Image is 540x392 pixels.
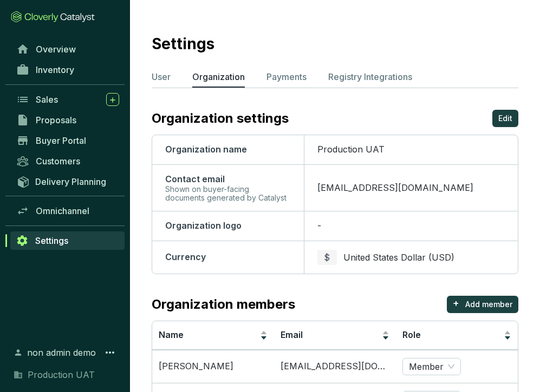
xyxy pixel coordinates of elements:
[11,131,125,150] a: Buyer Portal
[317,182,473,193] span: [EMAIL_ADDRESS][DOMAIN_NAME]
[11,40,125,58] a: Overview
[159,361,233,373] p: [PERSON_NAME]
[266,70,307,83] p: Payments
[165,174,291,185] div: Contact email
[152,32,214,55] h2: Settings
[11,90,125,109] a: Sales
[465,299,512,310] p: Add member
[402,329,421,340] span: Role
[35,235,68,246] span: Settings
[453,296,459,311] p: +
[498,113,512,124] p: Edit
[317,144,385,155] span: Production UAT
[27,346,96,359] span: non admin demo
[165,185,291,202] div: Shown on buyer-facing documents generated by Catalyst
[36,44,76,55] span: Overview
[28,368,95,381] span: Production UAT
[317,220,321,231] span: -
[274,350,396,383] td: rob@cloverly.com
[36,135,86,146] span: Buyer Portal
[11,172,125,190] a: Delivery Planning
[159,329,184,340] span: Name
[409,358,454,375] span: Member
[11,152,125,170] a: Customers
[10,231,125,250] a: Settings
[11,111,125,129] a: Proposals
[281,329,303,340] span: Email
[11,61,125,79] a: Inventory
[36,115,76,125] span: Proposals
[152,296,295,313] p: Organization members
[36,94,58,105] span: Sales
[11,202,125,220] a: Omnichannel
[165,251,206,262] span: Currency
[192,70,245,83] p: Organization
[324,251,330,264] span: $
[447,296,518,313] button: +Add member
[328,70,412,83] p: Registry Integrations
[343,252,454,263] span: United States Dollar (USD)
[165,144,247,155] span: Organization name
[152,110,289,127] p: Organization settings
[36,205,89,216] span: Omnichannel
[492,110,518,127] button: Edit
[36,156,80,167] span: Customers
[36,64,74,75] span: Inventory
[35,176,106,187] span: Delivery Planning
[152,70,171,83] p: User
[165,220,242,231] span: Organization logo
